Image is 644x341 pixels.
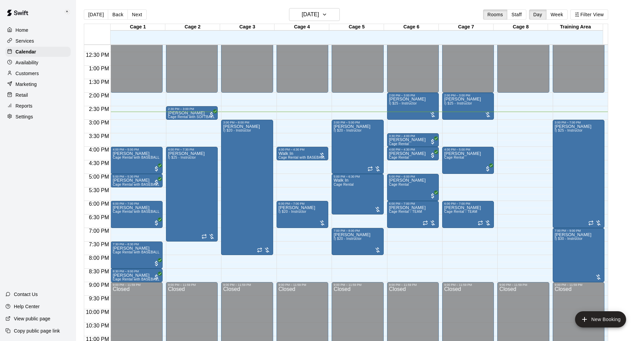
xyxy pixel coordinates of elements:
[87,269,111,274] span: 8:30 PM
[168,283,216,287] div: 9:00 PM – 11:59 PM
[87,160,111,166] span: 4:30 PM
[168,156,196,159] span: I) $25 - Instructor
[87,187,111,193] span: 5:30 PM
[277,201,328,228] div: 6:00 PM – 7:00 PM: I) $20 - Instructor
[423,220,428,226] span: Recurring event
[62,5,76,19] div: Keith Brooks
[553,120,604,228] div: 3:00 PM – 7:00 PM: I) $25 - Instructor
[113,283,160,287] div: 9:00 PM – 11:59 PM
[5,112,71,122] div: Settings
[555,229,602,232] div: 7:00 PM – 9:00 PM
[389,94,437,97] div: 2:00 PM – 3:00 PM
[429,138,436,145] span: All customers have paid
[14,303,40,310] p: Help Center
[444,101,472,105] span: I) $25 - Instructor
[389,202,437,205] div: 6:00 PM – 7:00 PM
[113,277,188,281] span: Cage Rental with BASEBALL Pitching Machine
[332,174,383,214] div: 5:00 PM – 6:30 PM: Cage Rental
[166,106,218,120] div: 2:30 PM – 3:00 PM: Tony Serrano
[555,237,582,241] span: I) $30 - Instructor
[387,133,439,147] div: 3:30 PM – 4:00 PM: Paul Mummolo
[439,24,494,30] div: Cage 7
[111,147,162,174] div: 4:00 PM – 5:00 PM: Joseph Flummerfelt
[334,229,381,232] div: 7:00 PM – 8:00 PM
[63,8,71,16] img: Keith Brooks
[507,9,526,20] button: Staff
[444,283,492,287] div: 9:00 PM – 11:59 PM
[387,147,439,160] div: 4:00 PM – 4:30 PM: Paul Mummolo
[113,250,188,254] span: Cage Rental with BASEBALL Pitching Machine
[87,228,111,234] span: 7:00 PM
[389,134,437,138] div: 3:30 PM – 4:00 PM
[5,25,71,35] div: Home
[108,9,128,20] button: Back
[5,90,71,100] a: Retail
[277,147,328,160] div: 4:00 PM – 4:30 PM: Cage Rental with BASEBALL Pitching Machine
[16,59,39,66] p: Availability
[111,24,165,30] div: Cage 1
[111,242,162,269] div: 7:30 PM – 8:30 PM: Anthony Paciocco
[387,174,439,201] div: 5:00 PM – 6:00 PM: Sebastián Navarro
[127,9,146,20] button: Next
[429,192,436,199] span: All customers have paid
[442,201,494,228] div: 6:00 PM – 7:00 PM: Cage Rental - TEAM
[16,48,36,55] p: Calendar
[153,274,160,280] span: All customers have paid
[334,175,381,178] div: 5:00 PM – 6:30 PM
[166,147,218,242] div: 4:00 PM – 7:30 PM: I) $25 - Instructor
[5,68,71,78] a: Customers
[87,174,111,180] span: 5:00 PM
[332,120,383,174] div: 3:00 PM – 5:00 PM: I) $20 - Instructor
[483,9,507,20] button: Rooms
[444,148,492,151] div: 4:00 PM – 5:00 PM
[546,9,568,20] button: Week
[302,10,319,19] h6: [DATE]
[548,24,603,30] div: Training Area
[153,220,160,226] span: All customers have paid
[555,121,602,124] div: 3:00 PM – 7:00 PM
[87,242,111,247] span: 7:30 PM
[168,115,243,119] span: Cage Rental with SOFTBALL Pitching Machine
[113,156,188,159] span: Cage Rental with BASEBALL Pitching Machine
[5,58,71,68] div: Availability
[14,291,38,298] p: Contact Us
[444,156,464,159] span: Cage Rental
[201,234,207,239] span: Recurring event
[87,296,111,301] span: 9:30 PM
[113,175,160,178] div: 5:00 PM – 5:30 PM
[5,47,71,57] a: Calendar
[332,228,383,255] div: 7:00 PM – 8:00 PM: I) $20 - Instructor
[529,9,547,20] button: Day
[87,133,111,139] span: 3:30 PM
[389,142,409,146] span: Cage Rental
[16,70,39,77] p: Customers
[334,283,381,287] div: 9:00 PM – 11:59 PM
[87,120,111,126] span: 3:00 PM
[5,79,71,89] a: Marketing
[223,121,271,124] div: 3:00 PM – 8:00 PM
[389,101,417,105] span: I) $25 - Instructor
[334,129,361,132] span: I) $20 - Instructor
[84,309,111,315] span: 10:00 PM
[5,36,71,46] a: Services
[279,148,326,151] div: 4:00 PM – 4:30 PM
[87,147,111,153] span: 4:00 PM
[168,148,216,151] div: 4:00 PM – 7:30 PM
[588,220,594,226] span: Recurring event
[113,202,160,205] div: 6:00 PM – 7:00 PM
[221,120,273,255] div: 3:00 PM – 8:00 PM: I) $20 - Instructor
[111,269,162,282] div: 8:30 PM – 9:00 PM: Jaiden Tatum
[389,148,437,151] div: 4:00 PM – 4:30 PM
[334,121,381,124] div: 3:00 PM – 5:00 PM
[334,237,361,241] span: I) $20 - Instructor
[555,283,602,287] div: 9:00 PM – 11:59 PM
[334,183,354,186] span: Cage Rental
[223,129,251,132] span: I) $20 - Instructor
[275,24,329,30] div: Cage 4
[389,210,422,213] span: Cage Rental - TEAM
[14,315,50,322] p: View public page
[5,101,71,111] div: Reports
